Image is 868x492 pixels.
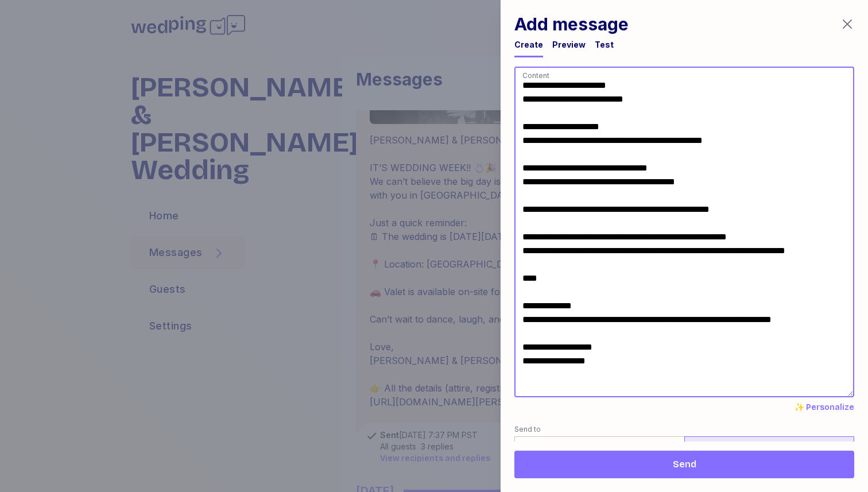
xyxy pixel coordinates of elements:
div: Create [514,39,543,51]
label: All guests [514,436,684,465]
div: Test [595,39,614,51]
button: ✨ Personalize [795,402,854,413]
span: Send [673,458,696,471]
h1: Add message [514,14,629,34]
label: Select guests [684,436,854,465]
button: Send [514,451,854,478]
label: Send to [514,423,854,436]
div: Preview [552,39,586,51]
